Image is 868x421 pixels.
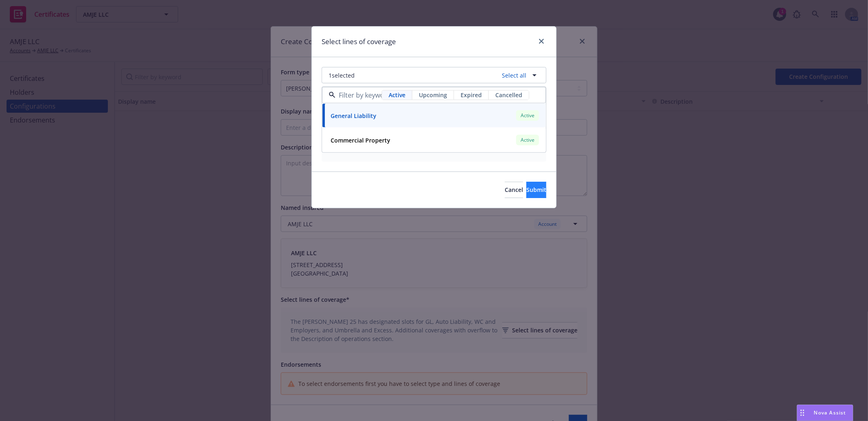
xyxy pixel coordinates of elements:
[526,186,546,194] span: Submit
[495,91,522,99] span: Cancelled
[537,36,546,46] a: close
[519,112,536,119] span: Active
[519,136,536,144] span: Active
[499,71,526,80] a: Select all
[389,91,405,99] span: Active
[322,36,396,47] h1: Select lines of coverage
[797,405,808,421] div: Drag to move
[322,67,546,83] button: 1selectedSelect all
[797,405,853,421] button: Nova Assist
[336,90,382,100] input: Filter by keyword
[331,136,390,144] strong: Commercial Property
[526,182,546,198] button: Submit
[814,409,846,416] span: Nova Assist
[419,91,447,99] span: Upcoming
[461,91,482,99] span: Expired
[331,112,376,120] strong: General Liability
[505,182,523,198] button: Cancel
[329,71,355,80] span: 1 selected
[505,186,523,194] span: Cancel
